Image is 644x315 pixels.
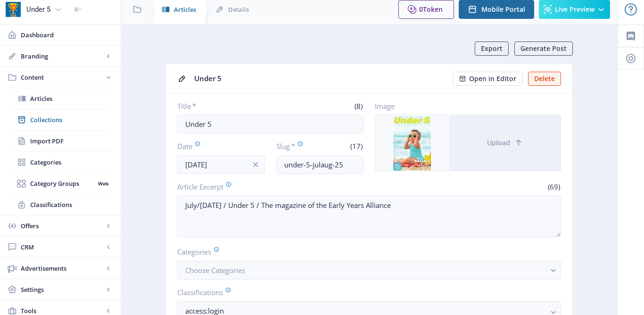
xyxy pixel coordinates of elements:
[514,41,573,56] button: Generate Post
[21,285,104,294] span: Settings
[177,155,265,174] input: Publishing Date
[21,73,104,82] span: Content
[21,221,104,231] span: Offers
[228,5,249,14] span: Details
[194,71,447,86] div: Under 5
[30,94,111,103] span: Articles
[475,41,509,56] button: Export
[528,72,561,86] button: Delete
[177,141,257,151] label: Date
[30,179,95,188] span: Category Groups
[21,242,104,252] span: CRM
[177,247,553,257] label: Categories
[9,88,111,109] a: Articles
[546,182,561,191] span: (69)
[246,155,265,174] button: info
[177,115,363,133] input: Type Article Title ...
[9,152,111,173] a: Categories
[30,136,111,146] span: Import PDF
[481,45,503,52] span: Export
[520,45,567,52] span: Generate Post
[9,194,111,215] a: Classifications
[9,109,111,130] a: Collections
[353,101,363,111] span: (8)
[95,179,111,188] nb-badge: Web
[185,265,245,275] span: Choose Categories
[177,261,561,280] button: Choose Categories
[177,101,267,111] label: Title
[9,131,111,151] a: Import PDF
[30,157,111,167] span: Categories
[349,141,363,151] span: (17)
[276,155,364,174] input: this-is-how-a-slug-looks-like
[21,264,104,273] span: Advertisements
[453,72,522,86] button: Open in Editor
[21,30,113,40] span: Dashboard
[9,173,111,194] a: Category GroupsWeb
[449,115,561,171] button: Upload
[375,101,553,111] label: Image
[423,5,443,14] span: Token
[251,160,260,169] nb-icon: info
[177,182,365,192] label: Article Excerpt
[21,51,104,61] span: Branding
[30,200,111,209] span: Classifications
[6,2,21,17] img: app-icon.png
[174,5,196,14] span: Articles
[469,75,516,83] span: Open in Editor
[276,141,316,151] label: Slug
[481,6,525,13] span: Mobile Portal
[555,6,594,13] span: Live Preview
[30,115,111,124] span: Collections
[487,139,510,147] span: Upload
